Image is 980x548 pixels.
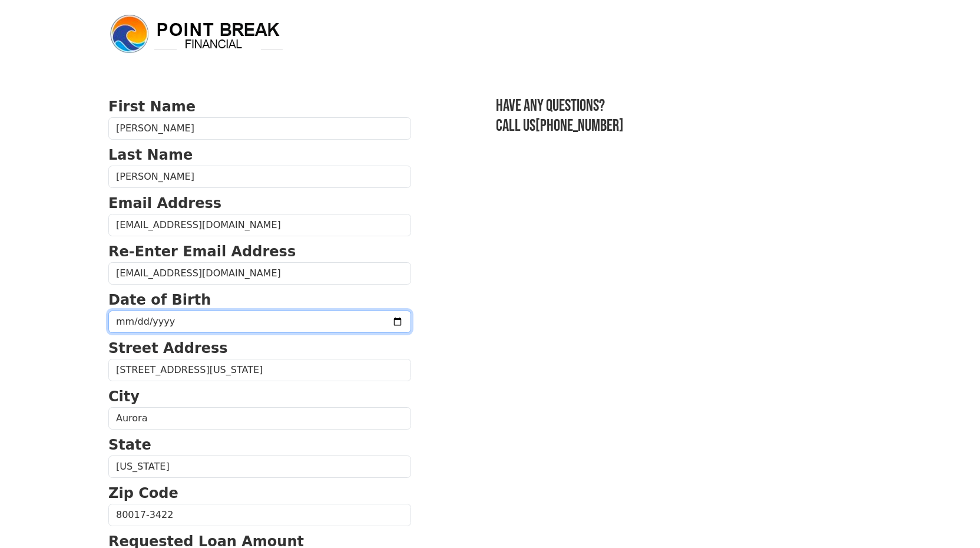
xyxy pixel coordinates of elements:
[108,388,140,405] strong: City
[108,166,411,188] input: Last Name
[535,116,624,136] a: [PHONE_NUMBER]
[108,340,228,356] strong: Street Address
[108,359,411,381] input: Street Address
[108,195,221,212] strong: Email Address
[108,262,411,285] input: Re-Enter Email Address
[496,116,872,136] h3: Call us
[108,214,411,236] input: Email Address
[108,117,411,140] input: First Name
[108,407,411,430] input: City
[108,13,285,55] img: logo.png
[108,292,211,308] strong: Date of Birth
[108,437,151,453] strong: State
[108,504,411,526] input: Zip Code
[108,243,296,260] strong: Re-Enter Email Address
[108,485,178,501] strong: Zip Code
[496,96,872,116] h3: Have any questions?
[108,98,196,115] strong: First Name
[108,147,193,163] strong: Last Name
